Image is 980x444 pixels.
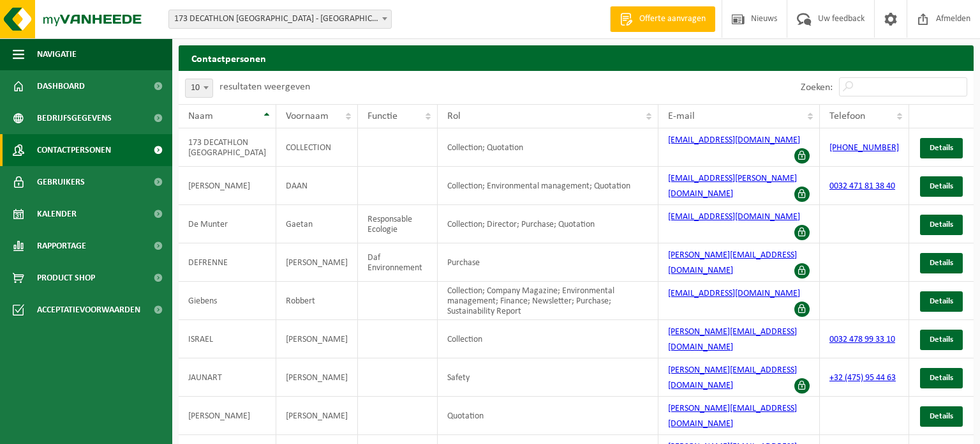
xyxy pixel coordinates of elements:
[829,181,895,191] a: 0032 471 81 38 40
[169,10,391,28] span: 173 DECATHLON ANTWERPEN - ANTWERPEN
[276,243,358,282] td: [PERSON_NAME]
[930,144,953,152] span: Details
[829,143,899,153] a: [PHONE_NUMBER]
[438,282,658,320] td: Collection; Company Magazine; Environmental management; Finance; Newsletter; Purchase; Sustainabi...
[920,176,963,197] a: Details
[438,397,658,435] td: Quotation
[367,111,397,121] span: Functie
[276,320,358,358] td: [PERSON_NAME]
[930,412,953,420] span: Details
[930,220,953,229] span: Details
[668,174,797,199] a: [EMAIL_ADDRESS][PERSON_NAME][DOMAIN_NAME]
[668,250,797,275] a: [PERSON_NAME][EMAIL_ADDRESS][DOMAIN_NAME]
[829,373,896,383] a: +32 (475) 95 44 63
[668,327,797,352] a: [PERSON_NAME][EMAIL_ADDRESS][DOMAIN_NAME]
[668,111,695,121] span: E-mail
[668,289,800,298] a: [EMAIL_ADDRESS][DOMAIN_NAME]
[168,10,392,29] span: 173 DECATHLON ANTWERPEN - ANTWERPEN
[276,205,358,243] td: Gaetan
[668,404,797,429] a: [PERSON_NAME][EMAIL_ADDRESS][DOMAIN_NAME]
[930,182,953,190] span: Details
[438,358,658,397] td: Safety
[276,397,358,435] td: [PERSON_NAME]
[179,282,276,320] td: Giebens
[276,282,358,320] td: Robbert
[37,102,112,134] span: Bedrijfsgegevens
[438,243,658,282] td: Purchase
[610,6,715,32] a: Offerte aanvragen
[179,320,276,358] td: ISRAEL
[447,111,461,121] span: Rol
[185,79,213,98] span: 10
[930,259,953,267] span: Details
[668,212,800,222] a: [EMAIL_ADDRESS][DOMAIN_NAME]
[276,358,358,397] td: [PERSON_NAME]
[37,294,140,326] span: Acceptatievoorwaarden
[179,358,276,397] td: JAUNART
[179,397,276,435] td: [PERSON_NAME]
[920,330,963,350] a: Details
[358,205,438,243] td: Responsable Ecologie
[438,320,658,358] td: Collection
[37,198,77,230] span: Kalender
[930,297,953,305] span: Details
[920,138,963,158] a: Details
[276,167,358,205] td: DAAN
[829,335,895,344] a: 0032 478 99 33 10
[920,215,963,235] a: Details
[179,243,276,282] td: DEFRENNE
[920,253,963,273] a: Details
[37,230,86,262] span: Rapportage
[179,167,276,205] td: [PERSON_NAME]
[829,111,865,121] span: Telefoon
[179,128,276,167] td: 173 DECATHLON [GEOGRAPHIC_DATA]
[37,262,95,294] span: Product Shop
[930,335,953,344] span: Details
[179,205,276,243] td: De Munter
[920,368,963,388] a: Details
[37,166,85,198] span: Gebruikers
[358,243,438,282] td: Daf Environnement
[920,291,963,312] a: Details
[188,111,213,121] span: Naam
[438,167,658,205] td: Collection; Environmental management; Quotation
[636,13,709,26] span: Offerte aanvragen
[930,374,953,382] span: Details
[286,111,329,121] span: Voornaam
[37,38,77,70] span: Navigatie
[179,45,974,70] h2: Contactpersonen
[920,406,963,427] a: Details
[219,82,310,92] label: resultaten weergeven
[37,70,85,102] span: Dashboard
[186,79,212,97] span: 10
[438,205,658,243] td: Collection; Director; Purchase; Quotation
[801,82,833,93] label: Zoeken:
[668,135,800,145] a: [EMAIL_ADDRESS][DOMAIN_NAME]
[276,128,358,167] td: COLLECTION
[668,365,797,390] a: [PERSON_NAME][EMAIL_ADDRESS][DOMAIN_NAME]
[37,134,111,166] span: Contactpersonen
[438,128,658,167] td: Collection; Quotation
